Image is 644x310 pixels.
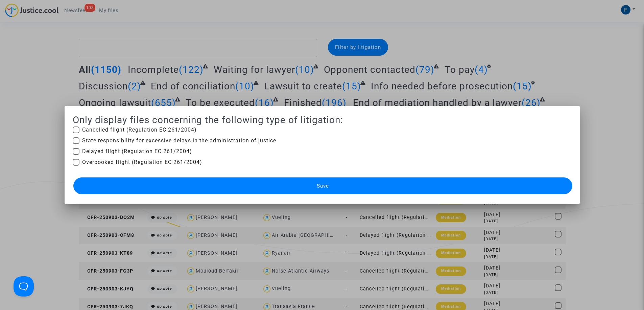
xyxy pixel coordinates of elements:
[73,177,572,194] button: Save
[82,137,276,145] span: State responsibility for excessive delays in the administration of justice
[82,147,192,156] span: Delayed flight (Regulation EC 261/2004)
[73,114,572,126] h2: Only display files concerning the following type of litigation:
[14,276,34,297] iframe: Help Scout Beacon - Open
[82,158,202,166] span: Overbooked flight (Regulation EC 261/2004)
[317,183,329,189] span: Save
[82,126,197,134] span: Cancelled flight (Regulation EC 261/2004)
